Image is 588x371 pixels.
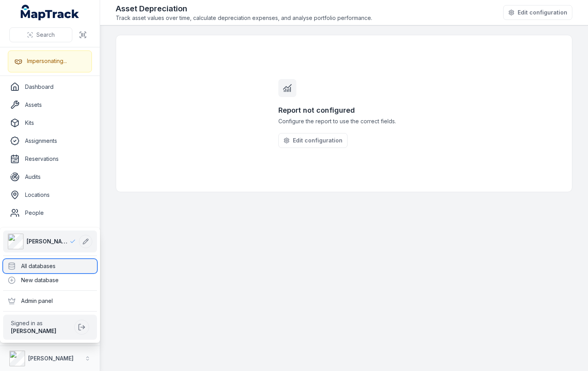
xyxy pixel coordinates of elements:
div: Admin panel [3,294,97,308]
div: New database [3,273,97,287]
span: Signed in as [11,319,71,327]
strong: [PERSON_NAME] [28,355,73,362]
strong: [PERSON_NAME] [11,328,56,334]
div: All databases [3,259,97,273]
span: [PERSON_NAME] [27,238,70,245]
